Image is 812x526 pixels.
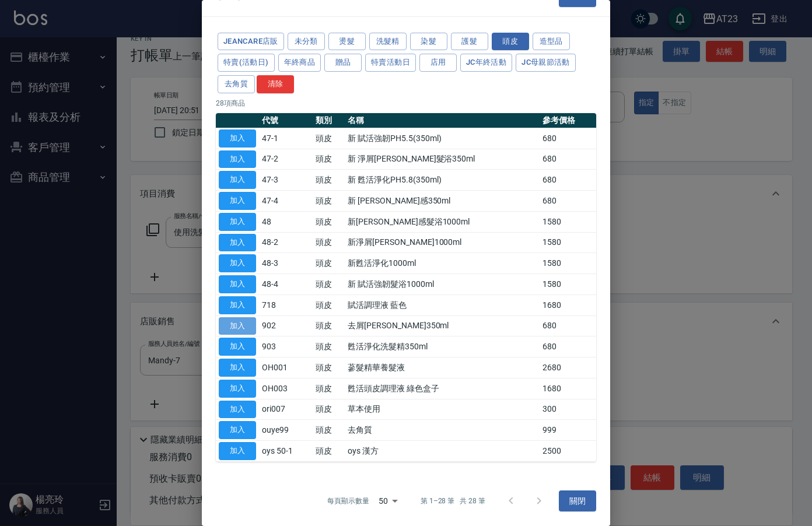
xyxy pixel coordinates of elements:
[540,170,596,191] td: 680
[259,399,313,420] td: ori007
[259,170,313,191] td: 47-3
[218,75,255,93] button: 去角質
[259,128,313,149] td: 47-1
[218,54,275,72] button: 特賣(活動日)
[369,33,407,51] button: 洗髮精
[345,274,540,295] td: 新 賦活強韌髮浴1000ml
[259,378,313,399] td: OH003
[451,33,488,51] button: 護髮
[219,213,256,231] button: 加入
[313,274,345,295] td: 頭皮
[374,485,402,517] div: 50
[540,399,596,420] td: 300
[219,296,256,314] button: 加入
[345,441,540,462] td: oys 漢方
[540,441,596,462] td: 2500
[540,274,596,295] td: 1580
[259,232,313,253] td: 48-2
[345,420,540,441] td: 去角質
[345,253,540,274] td: 新甦活淨化1000ml
[259,274,313,295] td: 48-4
[219,234,256,252] button: 加入
[313,399,345,420] td: 頭皮
[410,33,447,51] button: 染髮
[540,336,596,357] td: 680
[345,399,540,420] td: 草本使用
[345,170,540,191] td: 新 甦活淨化PH5.8(350ml)
[540,232,596,253] td: 1580
[259,336,313,357] td: 903
[259,420,313,441] td: ouye99
[219,442,256,460] button: 加入
[345,113,540,128] th: 名稱
[313,253,345,274] td: 頭皮
[278,54,321,72] button: 年終商品
[345,128,540,149] td: 新 賦活強韌PH5.5(350ml)
[219,171,256,189] button: 加入
[345,191,540,212] td: 新 [PERSON_NAME]感350ml
[313,128,345,149] td: 頭皮
[259,315,313,336] td: 902
[313,420,345,441] td: 頭皮
[218,33,284,51] button: JeanCare店販
[540,315,596,336] td: 680
[313,378,345,399] td: 頭皮
[288,33,325,51] button: 未分類
[345,211,540,232] td: 新[PERSON_NAME]感髮浴1000ml
[219,421,256,439] button: 加入
[219,401,256,419] button: 加入
[540,113,596,128] th: 參考價格
[313,441,345,462] td: 頭皮
[216,98,596,108] p: 28 項商品
[259,191,313,212] td: 47-4
[313,315,345,336] td: 頭皮
[259,113,313,128] th: 代號
[313,113,345,128] th: 類別
[345,357,540,378] td: 蔘髮精華養髮液
[313,170,345,191] td: 頭皮
[328,33,366,51] button: 燙髮
[540,149,596,170] td: 680
[219,317,256,335] button: 加入
[257,75,294,93] button: 清除
[540,378,596,399] td: 1680
[313,294,345,315] td: 頭皮
[533,33,570,51] button: 造型品
[540,128,596,149] td: 680
[219,380,256,398] button: 加入
[540,211,596,232] td: 1580
[365,54,416,72] button: 特賣活動日
[259,253,313,274] td: 48-3
[345,315,540,336] td: 去屑[PERSON_NAME]350ml
[540,420,596,441] td: 999
[421,496,485,506] p: 第 1–28 筆 共 28 筆
[345,378,540,399] td: 甦活頭皮調理液 綠色盒子
[259,149,313,170] td: 47-2
[219,254,256,272] button: 加入
[219,150,256,169] button: 加入
[219,129,256,148] button: 加入
[327,496,369,506] p: 每頁顯示數量
[540,253,596,274] td: 1580
[313,191,345,212] td: 頭皮
[313,211,345,232] td: 頭皮
[345,294,540,315] td: 賦活調理液 藍色
[313,336,345,357] td: 頭皮
[313,232,345,253] td: 頭皮
[219,192,256,210] button: 加入
[540,191,596,212] td: 680
[345,149,540,170] td: 新 淨屑[PERSON_NAME]髮浴350ml
[559,490,596,512] button: 關閉
[313,357,345,378] td: 頭皮
[460,54,512,72] button: JC年終活動
[313,149,345,170] td: 頭皮
[259,294,313,315] td: 718
[219,338,256,356] button: 加入
[219,359,256,377] button: 加入
[219,275,256,293] button: 加入
[540,294,596,315] td: 1680
[419,54,457,72] button: 店用
[259,357,313,378] td: OH001
[516,54,576,72] button: JC母親節活動
[345,232,540,253] td: 新淨屑[PERSON_NAME]1000ml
